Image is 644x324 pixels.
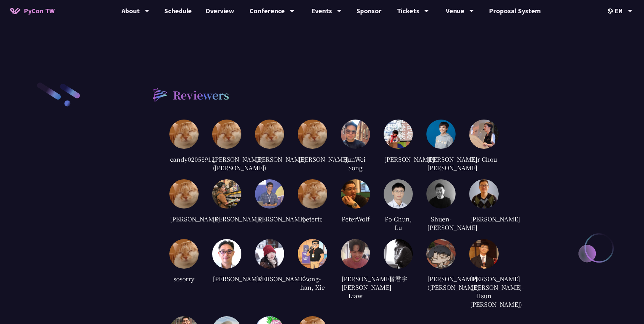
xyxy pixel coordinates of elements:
[169,274,199,284] div: sosorry
[341,239,370,268] img: c22c2e10e811a593462dda8c54eb193e.jpg
[169,179,199,209] img: default.0dba411.jpg
[426,214,456,232] div: Shuen-[PERSON_NAME]
[341,214,370,224] div: PeterWolf
[212,274,241,284] div: [PERSON_NAME]
[212,120,241,149] img: default.0dba411.jpg
[298,214,327,224] div: petertc
[469,154,498,164] div: Kir Chou
[212,154,241,173] div: [PERSON_NAME] ([PERSON_NAME])
[469,274,498,309] div: [PERSON_NAME]([PERSON_NAME]-Hsun [PERSON_NAME])
[469,179,498,209] img: 2fb25c4dbcc2424702df8acae420c189.jpg
[384,274,413,284] div: 曾君宇
[255,120,284,149] img: default.0dba411.jpg
[608,8,614,14] img: Locale Icon
[298,239,327,268] img: 474439d49d7dff4bbb1577ca3eb831a2.jpg
[169,239,199,268] img: default.0dba411.jpg
[341,274,370,301] div: [PERSON_NAME][PERSON_NAME] Liaw
[341,120,370,149] img: cc92e06fafd13445e6a1d6468371e89a.jpg
[469,214,498,224] div: [PERSON_NAME]
[169,120,199,149] img: default.0dba411.jpg
[426,179,456,209] img: 5b816cddee2d20b507d57779bce7e155.jpg
[384,239,413,268] img: 82d23fd0d510ffd9e682b2efc95fb9e0.jpg
[341,154,370,173] div: JunWei Song
[341,179,370,209] img: fc8a005fc59e37cdaca7cf5c044539c8.jpg
[298,274,327,292] div: Zong-han, Xie
[255,274,284,284] div: [PERSON_NAME]
[146,82,173,107] img: heading-bullet
[10,7,20,14] img: Home icon of PyCon TW 2025
[212,239,241,268] img: d0223f4f332c07bbc4eacc3daa0b50af.jpg
[24,6,55,16] span: PyCon TW
[298,154,327,164] div: [PERSON_NAME]
[169,154,199,164] div: candy02058912
[3,2,61,19] a: PyCon TW
[426,120,456,149] img: eb8f9b31a5f40fbc9a4405809e126c3f.jpg
[426,154,456,173] div: [PERSON_NAME] [PERSON_NAME]
[212,179,241,209] img: 25c07452fc50a232619605b3e350791e.jpg
[298,179,327,209] img: default.0dba411.jpg
[426,274,456,292] div: [PERSON_NAME] ([PERSON_NAME])
[255,179,284,209] img: ca361b68c0e016b2f2016b0cb8f298d8.jpg
[255,154,284,164] div: [PERSON_NAME]
[255,214,284,224] div: [PERSON_NAME]
[469,239,498,268] img: a9d086477deb5ee7d1da43ccc7d68f28.jpg
[298,120,327,149] img: default.0dba411.jpg
[426,239,456,268] img: 16744c180418750eaf2695dae6de9abb.jpg
[255,239,284,268] img: 666459b874776088829a0fab84ecbfc6.jpg
[212,214,241,224] div: [PERSON_NAME]
[384,214,413,232] div: Po-Chun, Lu
[384,154,413,164] div: [PERSON_NAME]
[384,120,413,149] img: 0ef73766d8c3fcb0619c82119e72b9bb.jpg
[169,214,199,224] div: [PERSON_NAME]
[384,179,413,209] img: 5ff9de8d57eb0523377aec5064268ffd.jpg
[173,87,229,103] h2: Reviewers
[469,120,498,149] img: 1422dbae1f7d1b7c846d16e7791cd687.jpg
